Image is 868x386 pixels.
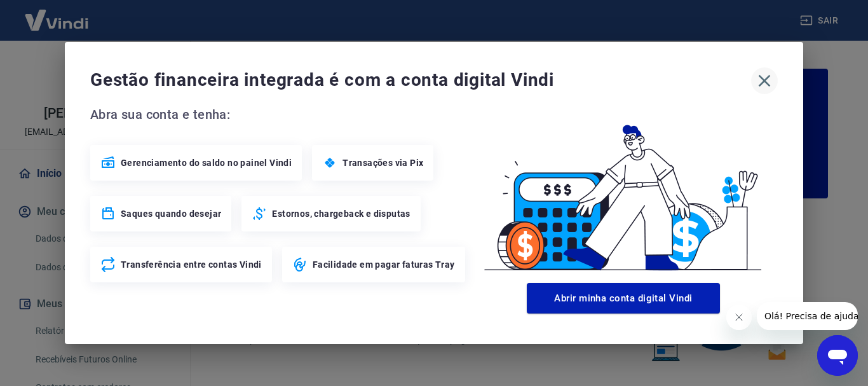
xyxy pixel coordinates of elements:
[817,335,858,376] iframe: Botão para abrir a janela de mensagens
[313,258,455,271] span: Facilidade em pagar faturas Tray
[121,258,262,271] span: Transferência entre contas Vindi
[726,305,752,330] iframe: Fechar mensagem
[527,283,720,314] button: Abrir minha conta digital Vindi
[469,104,778,278] img: Good Billing
[342,156,423,169] span: Transações via Pix
[121,207,221,220] span: Saques quando desejar
[8,9,107,19] span: Olá! Precisa de ajuda?
[272,207,410,220] span: Estornos, chargeback e disputas
[90,104,469,125] span: Abra sua conta e tenha:
[121,156,292,169] span: Gerenciamento do saldo no painel Vindi
[90,67,751,93] span: Gestão financeira integrada é com a conta digital Vindi
[757,302,858,330] iframe: Mensagem da empresa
